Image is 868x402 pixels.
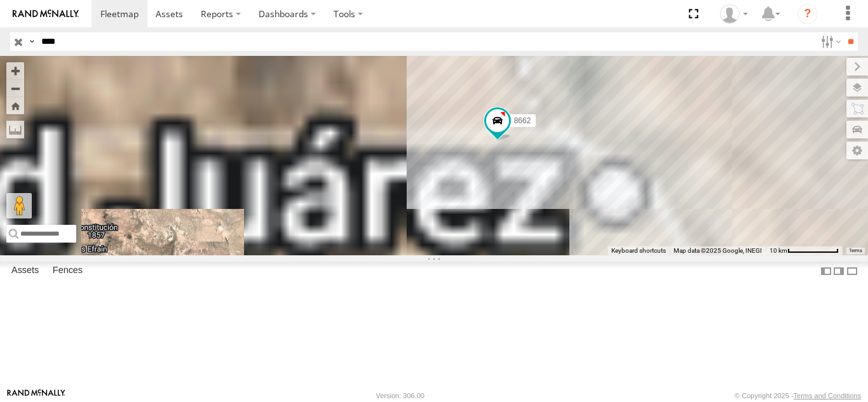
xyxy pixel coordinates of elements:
button: Zoom out [6,79,24,97]
label: Hide Summary Table [846,262,858,280]
a: Terms and Conditions [794,392,861,399]
button: Drag Pegman onto the map to open Street View [6,193,32,218]
button: Zoom Home [6,97,24,114]
span: 10 km [770,247,787,254]
button: Keyboard shortcuts [611,246,666,255]
span: Map data ©2025 Google, INEGI [674,247,762,254]
label: Fences [46,262,89,280]
i: ? [797,4,818,24]
div: Daniel Lupio [715,4,752,23]
label: Map Settings [846,142,868,159]
label: Dock Summary Table to the Right [832,262,845,280]
label: Search Query [27,32,37,51]
span: 8662 [514,116,531,125]
a: Visit our Website [7,389,65,402]
div: Version: 306.00 [376,392,424,399]
img: rand-logo.svg [13,10,79,18]
label: Assets [5,262,45,280]
button: Map Scale: 10 km per 77 pixels [766,246,843,255]
label: Search Filter Options [816,32,843,51]
button: Zoom in [6,62,24,79]
a: Terms (opens in new tab) [849,248,862,253]
label: Measure [6,121,24,138]
div: © Copyright 2025 - [735,392,861,399]
label: Dock Summary Table to the Left [820,262,832,280]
